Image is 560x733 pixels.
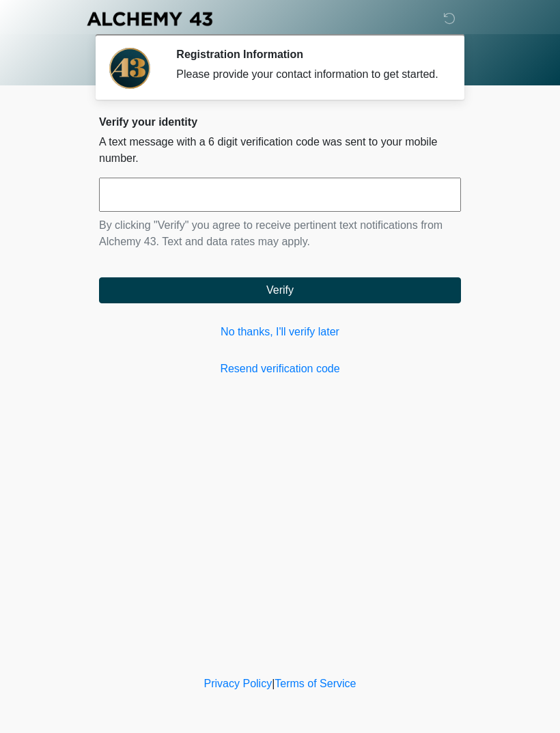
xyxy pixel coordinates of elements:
[85,10,214,27] img: Alchemy 43 Logo
[272,678,275,689] a: |
[99,361,461,377] a: Resend verification code
[99,217,461,250] p: By clicking "Verify" you agree to receive pertinent text notifications from Alchemy 43. Text and ...
[99,134,461,167] p: A text message with a 6 digit verification code was sent to your mobile number.
[275,678,356,689] a: Terms of Service
[204,678,272,689] a: Privacy Policy
[99,277,461,303] button: Verify
[176,66,440,83] div: Please provide your contact information to get started.
[176,48,440,61] h2: Registration Information
[109,48,150,89] img: Agent Avatar
[99,324,461,340] a: No thanks, I'll verify later
[99,115,461,128] h2: Verify your identity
